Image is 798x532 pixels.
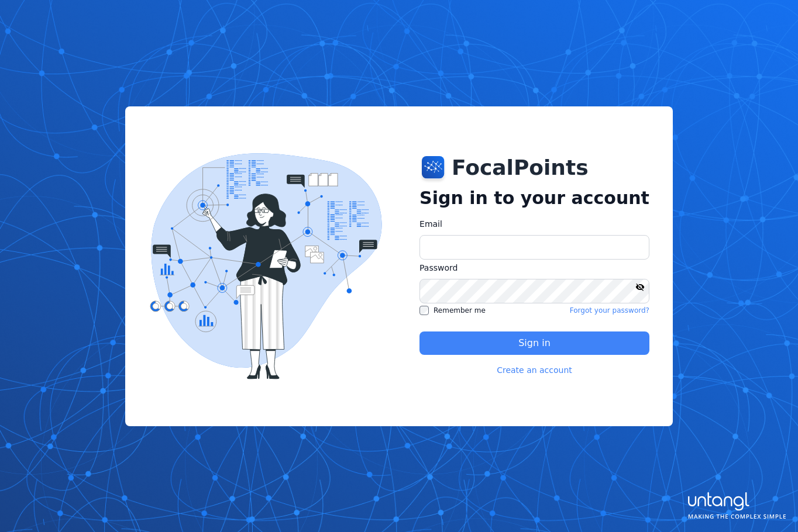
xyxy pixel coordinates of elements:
[570,306,649,315] a: Forgot your password?
[419,218,649,230] label: Email
[419,306,486,315] label: Remember me
[419,262,649,274] label: Password
[452,156,589,179] h1: FocalPoints
[419,306,429,315] input: Remember me
[419,188,649,209] h2: Sign in to your account
[419,331,649,355] button: Sign in
[497,364,572,376] a: Create an account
